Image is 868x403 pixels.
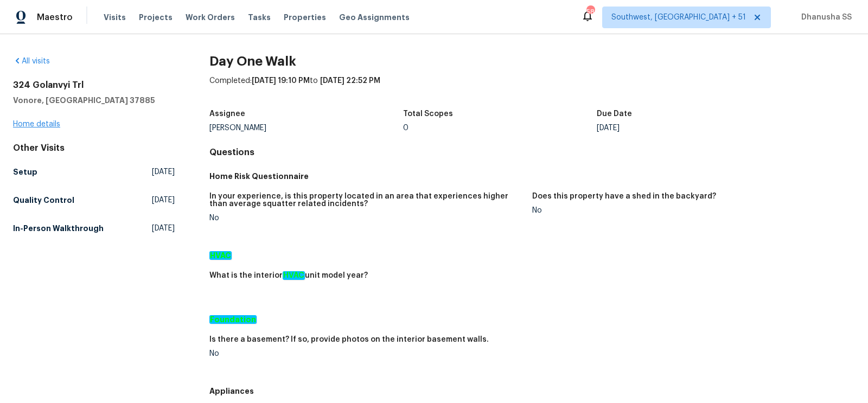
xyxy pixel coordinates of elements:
[209,75,855,104] div: Completed: to
[104,12,126,23] span: Visits
[403,124,597,132] div: 0
[797,12,852,23] span: Dhanusha SS
[209,336,489,343] h5: Is there a basement? If so, provide photos on the interior basement walls.
[13,167,37,177] h5: Setup
[209,214,524,222] div: No
[597,110,632,118] h5: Due Date
[13,120,60,128] a: Home details
[209,110,245,118] h5: Assignee
[209,350,524,357] div: No
[37,12,73,23] span: Maestro
[209,315,257,324] em: Foundation
[13,80,175,91] h2: 324 Golanvyi Trl
[209,171,855,182] h5: Home Risk Questionnaire
[597,124,790,132] div: [DATE]
[252,77,310,85] span: [DATE] 19:10 PM
[152,195,175,206] span: [DATE]
[13,143,175,153] div: Other Visits
[209,251,232,260] em: HVAC
[13,195,74,206] h5: Quality Control
[13,190,175,210] a: Quality Control[DATE]
[186,12,235,23] span: Work Orders
[586,7,594,17] div: 583
[209,124,403,132] div: [PERSON_NAME]
[139,12,173,23] span: Projects
[13,223,104,234] h5: In-Person Walkthrough
[532,193,716,200] h5: Does this property have a shed in the backyard?
[209,147,855,158] h4: Questions
[152,223,175,234] span: [DATE]
[320,77,380,85] span: [DATE] 22:52 PM
[248,14,271,21] span: Tasks
[209,272,368,279] h5: What is the interior unit model year?
[403,110,453,118] h5: Total Scopes
[152,167,175,177] span: [DATE]
[13,95,175,106] h5: Vonore, [GEOGRAPHIC_DATA] 37885
[13,57,50,65] a: All visits
[209,193,524,208] h5: In your experience, is this property located in an area that experiences higher than average squa...
[532,207,846,214] div: No
[284,12,326,23] span: Properties
[283,271,305,280] em: HVAC
[13,162,175,182] a: Setup[DATE]
[339,12,410,23] span: Geo Assignments
[209,386,855,396] h5: Appliances
[611,12,746,23] span: Southwest, [GEOGRAPHIC_DATA] + 51
[13,219,175,238] a: In-Person Walkthrough[DATE]
[209,56,855,67] h2: Day One Walk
